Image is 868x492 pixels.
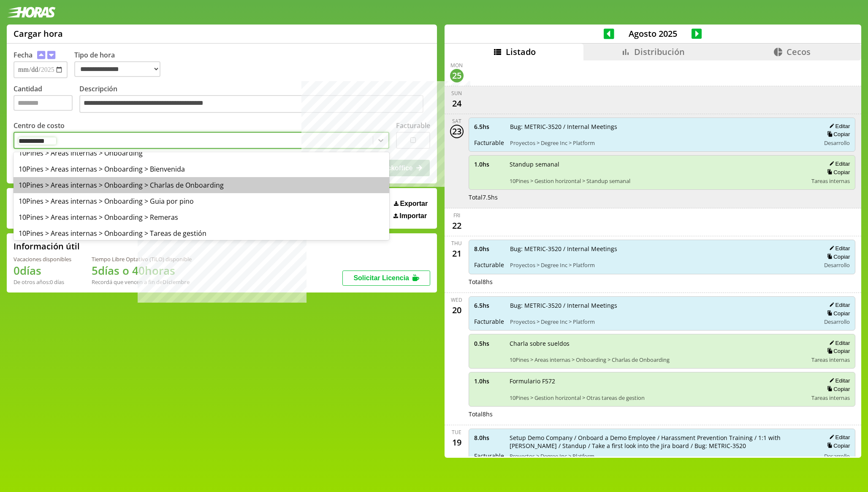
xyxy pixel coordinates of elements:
h1: Cargar hora [14,28,63,39]
span: Standup semanal [510,160,806,168]
div: Thu [451,240,462,247]
span: 10Pines > Gestion horizontal > Standup semanal [510,177,806,185]
div: 21 [450,247,464,260]
span: Solicitar Licencia [353,274,409,282]
button: Copiar [825,442,850,449]
span: 6.5 hs [474,301,504,309]
span: 6.5 hs [474,123,504,131]
span: Listado [506,46,536,57]
textarea: Descripción [79,95,423,113]
img: logotipo [7,7,56,18]
div: Recordá que vencen a fin de [92,278,192,286]
div: 10Pines > Areas internas > Onboarding > Bienvenida [14,161,389,177]
button: Editar [827,301,850,309]
div: 22 [450,219,464,232]
span: Charla sobre sueldos [510,339,806,347]
span: Tareas internas [811,394,850,402]
h2: Información útil [14,241,80,252]
span: Facturable [474,139,504,147]
div: Wed [451,296,462,303]
div: 24 [450,97,464,110]
span: Proyectos > Degree Inc > Platform [510,261,815,269]
input: Cantidad [14,95,73,111]
button: Solicitar Licencia [342,271,430,286]
div: Tue [452,429,461,436]
div: 25 [450,69,464,82]
button: Editar [827,123,850,130]
label: Fecha [14,50,33,60]
span: 10Pines > Gestion horizontal > Otras tareas de gestion [510,394,806,402]
div: Sat [452,118,461,125]
select: Tipo de hora [74,61,160,77]
button: Editar [827,434,850,441]
label: Descripción [79,84,430,115]
span: Bug: METRIC-3520 / Internal Meetings [510,301,815,309]
div: 10Pines > Areas internas > Onboarding > Remeras [14,209,389,225]
div: 19 [450,436,464,449]
span: Proyectos > Degree Inc > Platform [510,318,815,325]
div: Vacaciones disponibles [14,255,71,263]
div: 10Pines > Areas internas > Onboarding > Tareas de gestión [14,225,389,241]
button: Exportar [391,200,430,208]
button: Copiar [825,310,850,317]
span: Desarrollo [824,318,850,325]
span: Formulario F572 [510,377,806,385]
button: Editar [827,160,850,167]
button: Copiar [825,253,850,260]
label: Centro de costo [14,121,65,130]
span: 0.5 hs [474,339,504,347]
h1: 5 días o 40 horas [92,263,192,278]
span: Bug: METRIC-3520 / Internal Meetings [510,123,815,131]
button: Copiar [825,131,850,138]
h1: 0 días [14,263,71,278]
b: Diciembre [163,278,190,286]
span: 1.0 hs [474,160,504,168]
span: Desarrollo [824,452,850,460]
div: Total 7.5 hs [469,193,856,201]
span: Proyectos > Degree Inc > Platform [510,139,815,147]
span: Tareas internas [811,177,850,185]
span: Facturable [474,261,504,269]
div: Fri [453,212,460,219]
span: Cecos [787,46,811,57]
div: 10Pines > Areas internas > Onboarding > Charlas de Onboarding [14,177,389,193]
span: Tareas internas [811,356,850,364]
div: De otros años: 0 días [14,278,71,286]
span: 8.0 hs [474,245,504,253]
span: Agosto 2025 [614,28,692,39]
div: Total 8 hs [469,410,856,418]
div: Mon [450,62,463,69]
button: Copiar [825,169,850,176]
span: Facturable [474,317,504,325]
span: Exportar [400,200,428,208]
div: 10Pines > Areas internas > Onboarding [14,145,389,161]
button: Editar [827,377,850,384]
span: Bug: METRIC-3520 / Internal Meetings [510,245,815,253]
span: Proyectos > Degree Inc > Platform [510,452,815,460]
div: scrollable content [445,60,861,457]
div: Total 8 hs [469,278,856,286]
label: Tipo de hora [74,50,167,78]
div: 23 [450,125,464,138]
div: 20 [450,303,464,317]
span: 1.0 hs [474,377,504,385]
span: Desarrollo [824,261,850,269]
button: Editar [827,339,850,347]
label: Cantidad [14,84,79,115]
span: 8.0 hs [474,434,504,442]
div: Tiempo Libre Optativo (TiLO) disponible [92,255,192,263]
span: 10Pines > Areas internas > Onboarding > Charlas de Onboarding [510,356,806,364]
button: Editar [827,245,850,252]
button: Copiar [825,385,850,393]
span: Facturable [474,452,504,460]
div: Sun [451,90,462,97]
span: Setup Demo Company / Onboard a Demo Employee / Harassment Prevention Training / 1:1 with [PERSON_... [510,434,815,450]
div: 10Pines > Areas internas > Onboarding > Guia por pino [14,193,389,209]
span: Distribución [634,46,685,57]
span: Importar [399,212,427,220]
span: Desarrollo [824,139,850,147]
label: Facturable [396,121,430,130]
button: Copiar [825,347,850,355]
